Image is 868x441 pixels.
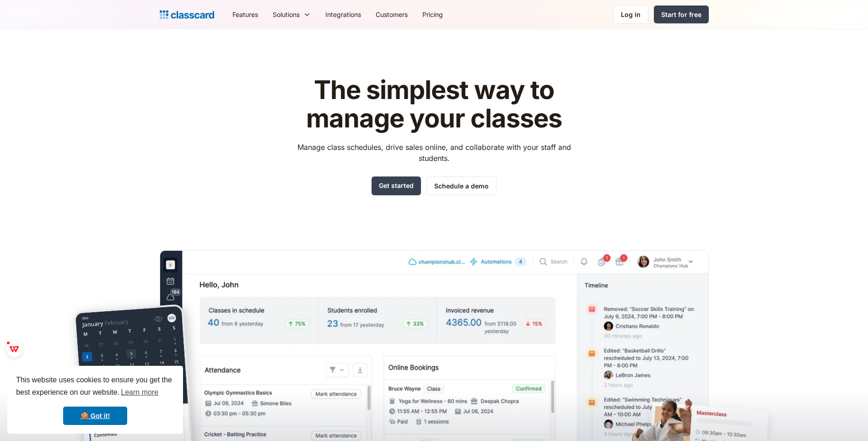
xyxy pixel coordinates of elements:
[265,4,318,25] div: Solutions
[7,366,183,434] div: cookieconsent
[119,386,160,399] a: learn more about cookies
[372,176,421,195] a: Get started
[613,5,648,24] a: Log in
[63,407,127,425] a: dismiss cookie message
[273,10,300,19] div: Solutions
[160,8,214,21] a: home
[621,10,641,19] div: Log in
[415,4,450,25] a: Pricing
[368,4,415,25] a: Customers
[318,4,368,25] a: Integrations
[225,4,265,25] a: Features
[426,176,496,195] a: Schedule a demo
[289,76,579,132] h1: The simplest way to manage your classes
[16,375,174,399] span: This website uses cookies to ensure you get the best experience on our website.
[654,6,709,23] a: Start for free
[661,10,701,19] div: Start for free
[289,142,579,164] p: Manage class schedules, drive sales online, and collaborate with your staff and students.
